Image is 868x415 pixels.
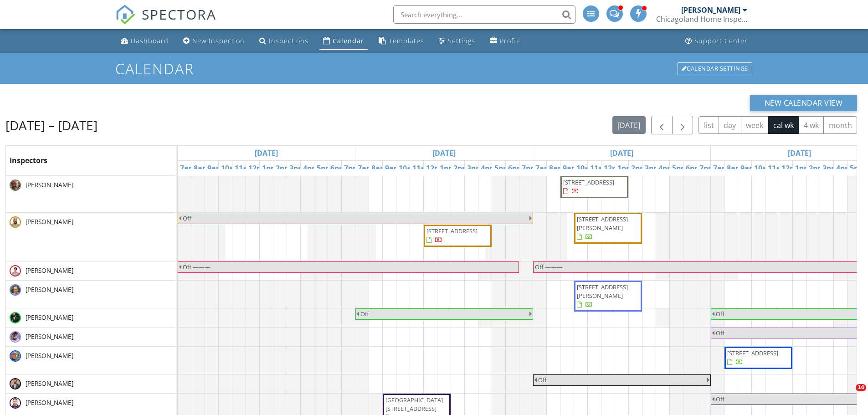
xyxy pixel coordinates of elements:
[856,384,866,391] span: 10
[574,161,599,175] a: 10am
[448,36,475,45] div: Settings
[519,161,540,175] a: 7pm
[287,161,308,175] a: 3pm
[656,161,677,175] a: 4pm
[768,116,799,134] button: cal wk
[608,146,636,160] a: Go to September 30, 2025
[10,397,21,409] img: img_2459.png
[260,161,280,175] a: 1pm
[806,161,827,175] a: 2pm
[10,331,21,343] img: b5fb512af8424afa9ed01bc4218aaf42.png
[683,161,704,175] a: 6pm
[142,5,216,24] span: SPECTORA
[727,349,778,357] span: [STREET_ADDRESS]
[183,214,191,222] span: Off
[535,263,563,271] span: Off ———
[588,161,612,175] a: 11am
[115,61,753,77] h1: Calendar
[682,33,751,50] a: Support Center
[716,395,724,403] span: Off
[10,284,21,296] img: img_8898.jpg
[681,5,740,15] div: [PERSON_NAME]
[246,161,271,175] a: 12pm
[24,266,75,275] span: [PERSON_NAME]
[389,36,424,45] div: Templates
[10,265,21,277] img: vm_headshot.png
[752,161,776,175] a: 10am
[360,310,369,318] span: Off
[601,161,626,175] a: 12pm
[697,161,718,175] a: 7pm
[183,263,211,271] span: Off ———
[451,161,472,175] a: 2pm
[178,161,198,175] a: 7am
[629,161,649,175] a: 2pm
[642,161,663,175] a: 3pm
[232,161,257,175] a: 11am
[500,36,521,45] div: Profile
[355,161,376,175] a: 7am
[180,33,248,50] a: New Inspection
[672,116,693,134] button: Next
[711,161,731,175] a: 7am
[793,161,813,175] a: 1pm
[820,161,841,175] a: 3pm
[492,161,513,175] a: 5pm
[837,384,859,406] iframe: Intercom live chat
[24,217,75,226] span: [PERSON_NAME]
[393,5,575,24] input: Search everything...
[314,161,335,175] a: 5pm
[273,161,294,175] a: 2pm
[533,161,554,175] a: 7am
[847,161,868,175] a: 5pm
[426,227,478,235] span: [STREET_ADDRESS]
[375,33,428,50] a: Templates
[437,161,458,175] a: 1pm
[786,146,813,160] a: Go to October 1, 2025
[577,283,628,300] span: [STREET_ADDRESS][PERSON_NAME]
[651,116,673,134] button: Previous
[678,62,752,75] div: Calendar Settings
[269,36,308,45] div: Inspections
[577,215,628,232] span: [STREET_ADDRESS][PERSON_NAME]
[430,146,458,160] a: Go to September 29, 2025
[424,161,448,175] a: 12pm
[24,332,75,341] span: [PERSON_NAME]
[465,161,485,175] a: 3pm
[383,161,403,175] a: 9am
[24,379,75,388] span: [PERSON_NAME]
[563,178,614,186] span: [STREET_ADDRESS]
[219,161,243,175] a: 10am
[656,15,747,24] div: Chicagoland Home Inspectors, Inc.
[10,179,21,191] img: 894d8c1dee954c1f9a17de4fffdd163f.jpeg
[205,161,226,175] a: 9am
[10,378,21,389] img: img_1565.jpg
[724,161,745,175] a: 8am
[719,116,741,134] button: day
[677,61,753,76] a: Calendar Settings
[615,161,636,175] a: 1pm
[538,376,547,384] span: Off
[191,161,212,175] a: 8am
[486,33,525,50] a: Company Profile
[738,161,759,175] a: 9am
[131,36,169,45] div: Dashboard
[342,161,362,175] a: 7pm
[435,33,479,50] a: Settings
[252,146,280,160] a: Go to September 28, 2025
[798,116,824,134] button: 4 wk
[716,310,724,318] span: Off
[333,36,364,45] div: Calendar
[301,161,321,175] a: 4pm
[834,161,854,175] a: 4pm
[694,36,748,45] div: Support Center
[24,313,75,322] span: [PERSON_NAME]
[765,161,790,175] a: 11am
[779,161,804,175] a: 12pm
[10,155,47,165] span: Inspectors
[506,161,526,175] a: 6pm
[192,36,245,45] div: New Inspection
[716,329,724,337] span: Off
[319,33,368,50] a: Calendar
[256,33,312,50] a: Inspections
